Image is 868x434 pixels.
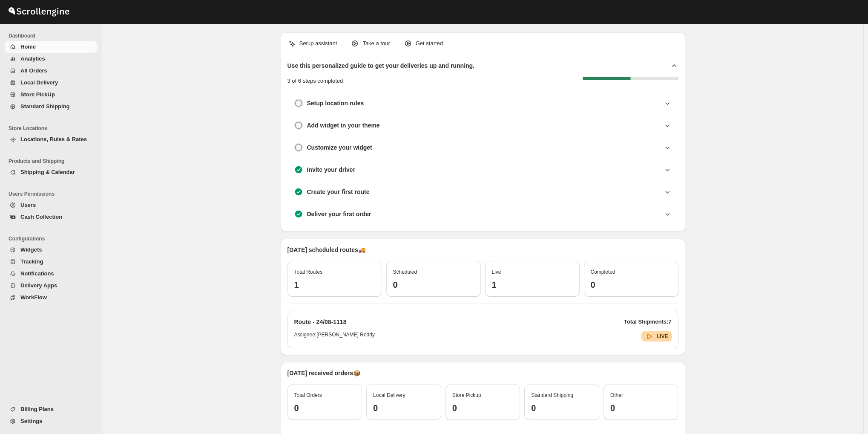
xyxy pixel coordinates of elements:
[492,269,501,275] span: Live
[287,369,678,377] p: [DATE] received orders 📦
[452,392,481,398] span: Store Pickup
[5,41,97,53] button: Home
[287,77,343,85] p: 3 of 6 steps completed
[373,392,405,398] span: Local Delivery
[9,235,98,242] span: Configurations
[20,258,43,265] span: Tracking
[5,403,97,415] button: Billing Plans
[362,39,390,48] p: Take a tour
[20,418,42,424] span: Settings
[294,403,356,413] h3: 0
[9,158,98,165] span: Products and Shipping
[20,136,87,142] span: Locations, Rules & Rates
[5,166,97,178] button: Shipping & Calendar
[20,214,62,220] span: Cash Collection
[452,403,514,413] h3: 0
[416,39,443,48] p: Get started
[531,403,592,413] h3: 0
[287,61,475,70] h2: Use this personalized guide to get your deliveries up and running.
[591,280,672,290] h3: 0
[610,392,623,398] span: Other
[393,269,417,275] span: Scheduled
[531,392,573,398] span: Standard Shipping
[5,244,97,256] button: Widgets
[5,415,97,427] button: Settings
[492,280,573,290] h3: 1
[20,406,54,412] span: Billing Plans
[20,43,36,50] span: Home
[5,256,97,268] button: Tracking
[20,202,36,208] span: Users
[610,403,672,413] h3: 0
[307,143,372,152] h3: Customize your widget
[307,188,370,196] h3: Create your first route
[657,333,668,339] b: LIVE
[5,268,97,280] button: Notifications
[20,270,54,277] span: Notifications
[20,91,55,98] span: Store PickUp
[624,318,672,326] p: Total Shipments: 7
[20,169,75,175] span: Shipping & Calendar
[294,280,375,290] h3: 1
[20,67,47,74] span: All Orders
[5,133,97,145] button: Locations, Rules & Rates
[5,53,97,65] button: Analytics
[20,103,70,110] span: Standard Shipping
[307,121,380,130] h3: Add widget in your theme
[5,65,97,77] button: All Orders
[307,165,356,174] h3: Invite your driver
[591,269,615,275] span: Completed
[5,211,97,223] button: Cash Collection
[294,392,322,398] span: Total Orders
[5,292,97,304] button: WorkFlow
[20,79,58,86] span: Local Delivery
[373,403,434,413] h3: 0
[20,246,42,253] span: Widgets
[307,99,364,107] h3: Setup location rules
[299,39,337,48] p: Setup assistant
[5,280,97,292] button: Delivery Apps
[294,331,375,341] h6: Assignee: [PERSON_NAME] Reddy
[9,32,98,39] span: Dashboard
[9,191,98,197] span: Users Permissions
[20,282,57,289] span: Delivery Apps
[20,55,45,62] span: Analytics
[294,269,323,275] span: Total Routes
[393,280,474,290] h3: 0
[9,125,98,132] span: Store Locations
[20,294,47,301] span: WorkFlow
[5,199,97,211] button: Users
[307,210,371,218] h3: Deliver your first order
[287,246,678,254] p: [DATE] scheduled routes 🚚
[294,318,347,326] h2: Route - 24/08-1118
